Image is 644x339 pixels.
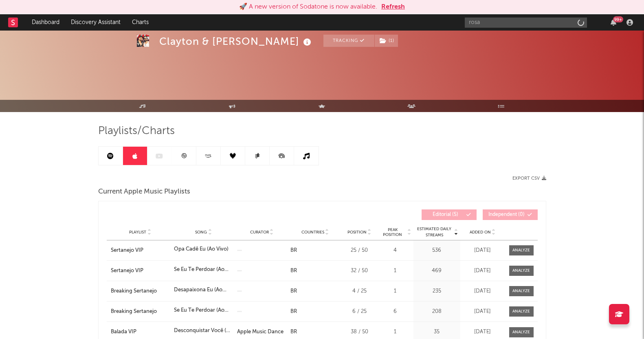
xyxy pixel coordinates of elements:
[195,230,207,235] span: Song
[344,287,375,295] div: 4 / 25
[111,267,170,275] a: Sertanejo VIP
[174,245,229,253] div: Opa Cadê Eu (Ao Vivo)
[462,247,503,255] div: [DATE]
[174,266,233,274] div: Se Eu Te Perdoar (Ao Vivo)
[379,287,411,295] div: 1
[379,227,407,237] span: Peak Position
[26,14,65,31] a: Dashboard
[344,267,375,275] div: 32 / 50
[111,287,170,295] a: Breaking Sertanejo
[111,247,170,255] a: Sertanejo VIP
[129,230,146,235] span: Playlist
[415,247,458,255] div: 536
[375,35,398,47] button: (1)
[611,19,616,26] button: 99+
[379,267,411,275] div: 1
[379,328,411,336] div: 1
[470,230,491,235] span: Added On
[379,247,411,255] div: 4
[111,308,170,316] a: Breaking Sertanejo
[488,212,525,217] span: Independent ( 0 )
[613,16,623,22] div: 99 +
[422,209,477,220] button: Editorial(5)
[462,267,503,275] div: [DATE]
[174,327,233,335] div: Desconquistar Você (Ao Vivo)
[290,329,297,335] a: BR
[250,230,269,235] span: Curator
[381,2,405,12] button: Refresh
[290,309,297,314] a: BR
[462,328,503,336] div: [DATE]
[290,248,297,253] a: BR
[344,247,375,255] div: 25 / 50
[483,209,538,220] button: Independent(0)
[379,308,411,316] div: 6
[462,308,503,316] div: [DATE]
[415,328,458,336] div: 35
[174,306,233,315] div: Se Eu Te Perdoar (Ao Vivo)
[290,268,297,273] a: BR
[98,126,175,136] span: Playlists/Charts
[427,212,464,217] span: Editorial ( 5 )
[159,35,313,48] div: Clayton & [PERSON_NAME]
[323,35,374,47] button: Tracking
[126,14,154,31] a: Charts
[239,2,377,12] div: 🚀 A new version of Sodatone is now available.
[174,286,233,294] div: Desapaixona Eu (Ao Vivo)
[344,328,375,336] div: 38 / 50
[415,308,458,316] div: 208
[301,230,324,235] span: Countries
[415,226,453,238] span: Estimated Daily Streams
[344,308,375,316] div: 6 / 25
[415,287,458,295] div: 235
[65,14,126,31] a: Discovery Assistant
[111,328,170,336] a: Balada VIP
[237,329,284,335] a: Apple Music Dance
[415,267,458,275] div: 469
[347,230,367,235] span: Position
[374,35,398,47] span: ( 1 )
[98,187,190,197] span: Current Apple Music Playlists
[465,18,587,28] input: Search for artists
[290,288,297,294] a: BR
[462,287,503,295] div: [DATE]
[512,176,546,181] button: Export CSV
